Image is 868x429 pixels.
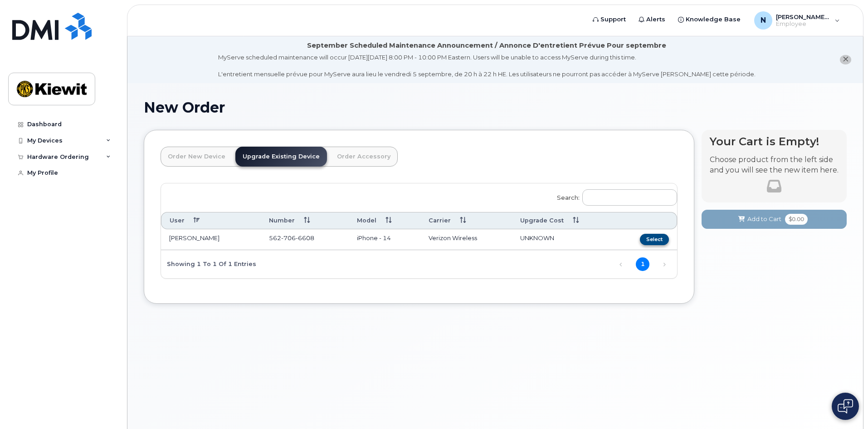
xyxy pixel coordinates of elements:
[512,212,614,229] th: Upgrade Cost: activate to sort column ascending
[785,214,808,225] span: $0.00
[330,147,398,167] a: Order Accessory
[307,41,666,50] div: September Scheduled Maintenance Announcement / Annonce D'entretient Prévue Pour septembre
[349,212,421,229] th: Model: activate to sort column ascending
[269,234,314,242] span: 562
[710,135,839,148] h4: Your Cart is Empty!
[218,53,756,79] div: MyServe scheduled maintenance will occur [DATE][DATE] 8:00 PM - 10:00 PM Eastern. Users will be u...
[235,147,327,167] a: Upgrade Existing Device
[281,234,296,242] span: 706
[614,258,628,271] a: Previous
[658,258,671,271] a: Next
[710,155,839,176] p: Choose product from the left side and you will see the new item here.
[161,229,261,250] td: [PERSON_NAME]
[161,147,233,167] a: Order New Device
[161,256,256,271] div: Showing 1 to 1 of 1 entries
[420,229,512,250] td: Verizon Wireless
[296,234,314,242] span: 6608
[161,212,261,229] th: User: activate to sort column descending
[144,99,847,115] h1: New Order
[349,229,421,250] td: iPhone - 14
[838,399,853,414] img: Open chat
[636,257,649,271] a: 1
[520,234,554,242] span: UNKNOWN
[582,189,677,206] input: Search:
[261,212,348,229] th: Number: activate to sort column ascending
[840,55,851,64] button: close notification
[747,215,781,223] span: Add to Cart
[551,183,677,209] label: Search:
[702,210,847,228] button: Add to Cart $0.00
[420,212,512,229] th: Carrier: activate to sort column ascending
[640,234,669,245] button: Select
